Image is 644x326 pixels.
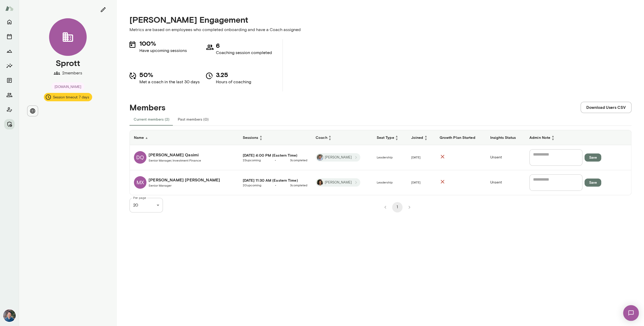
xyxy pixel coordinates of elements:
span: [PERSON_NAME] [322,180,355,185]
button: Current members (2) [129,113,174,126]
div: MX [134,176,146,189]
button: page 1 [392,202,403,212]
button: Insights [4,61,15,71]
span: [DATE] [411,180,421,184]
button: Growth Plan [4,46,15,56]
p: Met a coach in the last 30 days [139,79,200,85]
h6: Joined [411,134,431,141]
span: ▼ [424,138,427,141]
table: companies table [130,130,631,195]
h5: 100% [139,39,187,48]
nav: pagination navigation [379,202,415,212]
span: ▼ [395,138,398,141]
img: Cheryl Mills [317,179,323,186]
span: ▲ [551,134,554,138]
p: Metrics are based on employees who completed onboarding and have a Coach assigned [129,27,631,33]
span: [DOMAIN_NAME] [51,84,84,90]
span: 3 completed [290,158,307,162]
a: [DATE] 11:30 AM (Eastern Time) [243,178,307,183]
label: Per page [133,195,146,200]
h4: Sprott [56,58,80,68]
div: Cheryl Mills[PERSON_NAME] [316,178,360,187]
h6: Growth Plan Started [439,135,482,140]
h6: Name [134,135,234,140]
h6: [PERSON_NAME] [PERSON_NAME] [149,177,220,183]
td: Unsent [486,145,525,170]
span: 23 upcoming [243,158,261,162]
button: Save [584,153,601,162]
span: Senior Manager [149,183,172,187]
div: David Sferlazza[PERSON_NAME] [316,153,360,162]
button: edit [98,4,109,15]
img: David Sferlazza [317,154,323,161]
h5: 3.25 [216,70,251,79]
button: Members [4,90,15,100]
button: Download Users CSV [581,102,631,113]
span: ▲ [145,136,148,139]
p: Have upcoming sessions [139,48,187,54]
td: Unsent [486,170,525,195]
a: 20upcoming [243,183,261,187]
button: Manage [4,119,15,129]
a: MX[PERSON_NAME] [PERSON_NAME]Senior Manager [134,176,234,189]
span: Leadership [377,180,393,184]
span: [PERSON_NAME] [322,155,355,160]
h5: 6 [216,41,272,50]
span: ▲ [259,134,262,138]
span: ▲ [395,134,398,138]
button: Home [4,17,15,27]
span: • [243,158,307,162]
h5: 50% [139,70,200,79]
div: DQ [134,151,146,164]
h6: Admin Note [529,134,627,141]
span: ▼ [259,138,262,141]
a: 3completed [290,183,307,187]
span: • [243,183,307,187]
span: ▼ [328,138,332,141]
span: ▲ [328,134,332,138]
div: 20 [129,198,163,212]
button: Save [584,179,601,187]
p: Coaching session completed [216,50,272,56]
h6: Insights Status [490,135,521,140]
span: Senior Manager, Investment Finance [149,158,201,162]
h6: Sessions [243,134,307,141]
span: Leadership [377,155,393,159]
p: 2 members [62,70,82,76]
span: Session timeout: 7 days [50,95,92,100]
h4: Members [129,102,166,112]
h4: [PERSON_NAME] Engagement [129,15,631,25]
button: Client app [4,104,15,115]
button: Past members (0) [174,113,213,126]
span: 3 completed [290,183,307,187]
h6: Seat Type [377,134,403,141]
span: ▲ [424,134,427,138]
h6: [PERSON_NAME] Qasimi [149,152,201,158]
h6: Coach [316,134,368,141]
div: pagination [163,198,631,212]
button: Sessions [4,31,15,42]
img: Mento [5,3,14,13]
span: [DATE] [411,155,421,159]
a: 3completed [290,158,307,162]
a: DQ[PERSON_NAME] QasimiSenior Manager, Investment Finance [134,151,234,164]
button: Documents [4,75,15,86]
span: 20 upcoming [243,183,261,187]
span: ▼ [551,138,554,141]
p: Hours of coaching [216,79,251,85]
a: 23upcoming [243,158,261,162]
img: Alex Yu [3,309,16,322]
a: [DATE] 4:00 PM (Eastern Time) [243,153,307,158]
